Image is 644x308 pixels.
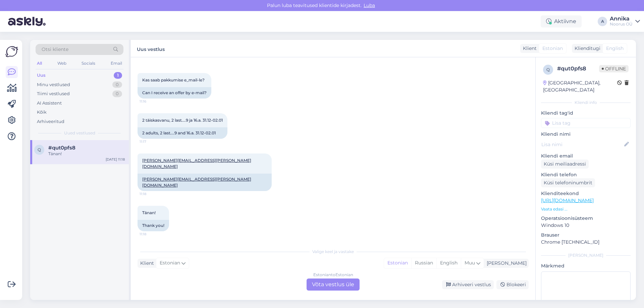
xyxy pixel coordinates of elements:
div: All [36,59,43,68]
div: Socials [80,59,97,68]
div: Küsi meiliaadressi [541,160,589,169]
div: Russian [411,258,436,268]
span: 11:18 [140,232,165,237]
div: Can I receive an offer by e-mail? [138,87,211,99]
div: Estonian [384,258,411,268]
div: English [436,258,461,268]
div: Kõik [37,109,47,116]
p: Kliendi email [541,152,631,160]
div: 0 [112,81,122,88]
label: Uus vestlus [137,44,165,53]
span: 11:18 [140,191,165,196]
input: Lisa tag [541,118,631,128]
span: 11:17 [140,139,165,144]
p: Klienditeekond [541,190,631,197]
div: Tänan! [48,151,125,157]
span: Luba [362,2,377,8]
a: [URL][DOMAIN_NAME] [541,197,594,203]
div: Küsi telefoninumbrit [541,178,595,187]
div: A [598,17,607,26]
div: Minu vestlused [37,81,70,88]
div: Valige keel ja vastake [138,249,529,255]
p: Brauser [541,232,631,239]
p: Chrome [TECHNICAL_ID] [541,239,631,246]
p: Windows 10 [541,222,631,229]
div: AI Assistent [37,100,62,107]
span: English [606,45,624,52]
div: Tiimi vestlused [37,90,70,97]
p: Märkmed [541,262,631,269]
div: Uus [37,72,46,79]
span: Muu [465,260,475,266]
div: Noorus OÜ [610,21,633,27]
div: Email [109,59,123,68]
p: Kliendi telefon [541,171,631,178]
div: [PERSON_NAME] [541,252,631,258]
div: Klienditugi [572,45,600,52]
div: Arhiveeri vestlus [442,280,494,289]
div: Arhiveeritud [37,118,64,125]
div: [DATE] 11:18 [106,157,125,162]
a: AnnikaNoorus OÜ [610,16,640,27]
div: Estonian to Estonian [313,272,353,278]
span: 11:16 [140,99,165,104]
div: [GEOGRAPHIC_DATA], [GEOGRAPHIC_DATA] [543,79,617,94]
div: 2 adults, 2 last....9 and 16.a. 31.12-02.01 [138,127,227,139]
span: Uued vestlused [64,130,95,136]
span: Offline [599,65,629,72]
p: Kliendi nimi [541,131,631,138]
div: Web [56,59,68,68]
div: Annika [610,16,633,21]
img: Askly Logo [5,45,18,58]
span: Estonian [542,45,563,52]
div: Võta vestlus üle [307,279,360,291]
p: Operatsioonisüsteem [541,215,631,222]
span: Estonian [160,259,180,267]
div: Kliendi info [541,100,631,106]
span: q [38,147,41,152]
div: 0 [112,90,122,97]
div: Klient [138,260,154,267]
div: 1 [114,72,122,79]
p: Vaata edasi ... [541,206,631,212]
span: q [546,67,550,72]
div: Blokeeri [496,280,529,289]
div: # qut0pfs8 [557,65,599,73]
div: Klient [520,45,537,52]
span: Tänan! [142,210,156,215]
span: 2 täiskasvanu, 2 last....9 ja 16.a. 31.12-02.01 [142,118,223,123]
span: Otsi kliente [42,46,68,53]
span: #qut0pfs8 [48,145,75,151]
a: [PERSON_NAME][EMAIL_ADDRESS][PERSON_NAME][DOMAIN_NAME] [142,177,251,188]
div: Thank you! [138,220,169,231]
span: Kas saab pakkumise e_mail-le? [142,77,205,82]
div: Aktiivne [541,15,582,27]
input: Lisa nimi [541,141,623,148]
p: Kliendi tag'id [541,110,631,117]
a: [PERSON_NAME][EMAIL_ADDRESS][PERSON_NAME][DOMAIN_NAME] [142,158,251,169]
div: [PERSON_NAME] [484,260,527,267]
